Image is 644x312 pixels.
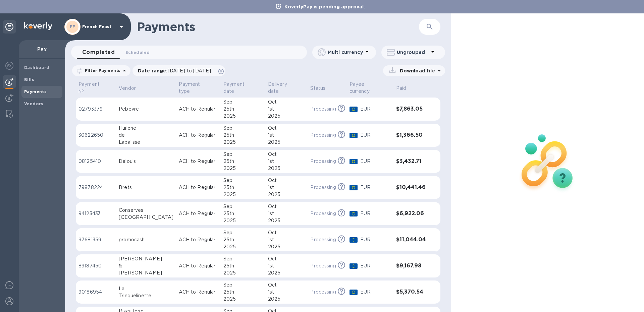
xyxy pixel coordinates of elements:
span: Scheduled [125,49,150,56]
span: Payment date [223,81,263,95]
p: Delivery date [268,81,297,95]
div: 25th [223,289,263,296]
p: Paid [396,85,407,92]
h3: $9,167.98 [396,263,427,269]
p: Processing [310,106,336,113]
p: Status [310,85,325,92]
div: Sep [223,151,263,158]
p: Processing [310,132,336,139]
p: Processing [310,158,336,165]
p: EUR [360,236,391,243]
p: EUR [360,106,391,113]
div: Oct [268,99,305,106]
div: 2025 [223,217,263,224]
p: French Feast [82,24,116,29]
div: Sep [223,229,263,236]
h3: $3,432.71 [396,158,427,165]
div: Oct [268,125,305,132]
div: 25th [223,210,263,217]
p: EUR [360,262,391,269]
div: 1st [268,158,305,165]
p: ACH to Regular [179,236,218,243]
div: Date range:[DATE] to [DATE] [132,65,225,76]
div: Conserves [119,207,173,214]
p: Processing [310,210,336,217]
div: Oct [268,177,305,184]
div: 1st [268,184,305,191]
p: 02793379 [78,106,113,113]
p: 79878224 [78,184,113,191]
span: Payment type [179,81,218,95]
span: Payment № [78,81,113,95]
div: [PERSON_NAME] [119,255,173,262]
div: 2025 [268,191,305,198]
p: Processing [310,184,336,191]
p: Vendor [119,85,136,92]
p: EUR [360,132,391,139]
div: Sep [223,177,263,184]
p: EUR [360,289,391,296]
div: [GEOGRAPHIC_DATA] [119,214,173,221]
span: [DATE] to [DATE] [168,68,211,73]
img: Logo [24,22,52,30]
p: ACH to Regular [179,184,218,191]
div: 2025 [268,296,305,303]
b: Payments [24,89,47,94]
div: Trinquelinette [119,292,173,299]
p: Processing [310,289,336,296]
div: Brets [119,184,173,191]
p: 30622650 [78,132,113,139]
div: Unpin categories [3,20,16,34]
div: 1st [268,236,305,243]
div: 2025 [268,165,305,172]
img: Foreign exchange [5,62,13,70]
b: Vendors [24,101,44,106]
span: Status [310,85,334,92]
div: de [119,132,173,139]
div: Delouis [119,158,173,165]
h3: $10,441.46 [396,184,427,191]
h3: $11,044.04 [396,237,427,243]
div: Oct [268,151,305,158]
b: Dashboard [24,65,50,70]
div: 2025 [223,243,263,250]
div: 25th [223,184,263,191]
p: ACH to Regular [179,210,218,217]
div: Sep [223,203,263,210]
p: Payment type [179,81,209,95]
div: Oct [268,282,305,289]
div: 1st [268,210,305,217]
p: Payee currency [350,81,382,95]
div: 1st [268,262,305,269]
p: ACH to Regular [179,262,218,269]
p: 89187450 [78,262,113,269]
div: 25th [223,106,263,113]
p: Multi currency [328,49,363,56]
div: La [119,285,173,292]
p: Payment № [78,81,105,95]
div: Sep [223,99,263,106]
div: 2025 [223,139,263,146]
b: FF [70,24,75,29]
span: Vendor [119,85,145,92]
p: Ungrouped [397,49,429,56]
div: 2025 [223,191,263,198]
b: Bills [24,77,34,82]
p: Filter Payments [82,68,120,73]
div: Oct [268,203,305,210]
p: Download file [397,67,435,74]
div: 1st [268,132,305,139]
span: Payee currency [350,81,391,95]
div: Pebeyre [119,106,173,113]
div: 2025 [268,217,305,224]
div: & [119,262,173,269]
p: Date range : [138,67,214,74]
div: 2025 [268,243,305,250]
div: Oct [268,255,305,262]
p: Payment date [223,81,254,95]
p: 90186954 [78,289,113,296]
div: 2025 [268,269,305,276]
div: 2025 [268,113,305,120]
div: 2025 [223,296,263,303]
div: 1st [268,106,305,113]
